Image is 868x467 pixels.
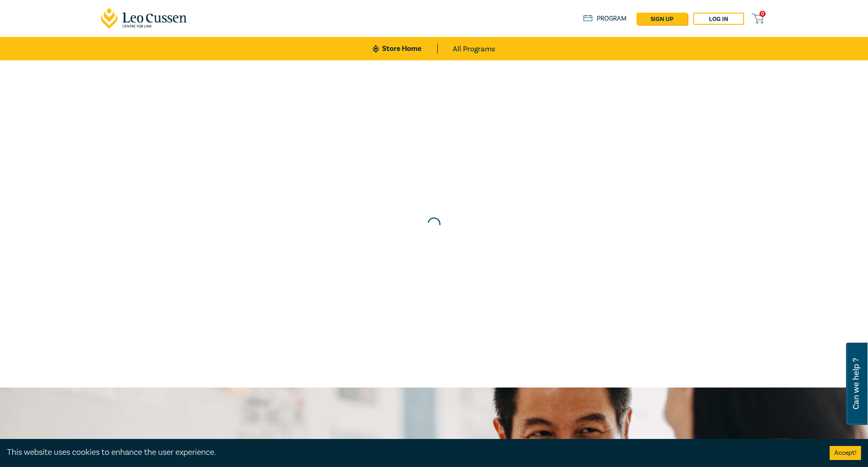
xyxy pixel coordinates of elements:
a: Log in [693,13,744,25]
span: Can we help ? [852,348,861,419]
a: All Programs [453,37,495,60]
button: Accept cookies [830,446,861,460]
span: 0 [759,11,766,17]
a: sign up [637,13,687,25]
a: Program [583,14,627,24]
a: Store Home [373,43,438,54]
div: This website uses cookies to enhance the user experience. [7,446,816,459]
